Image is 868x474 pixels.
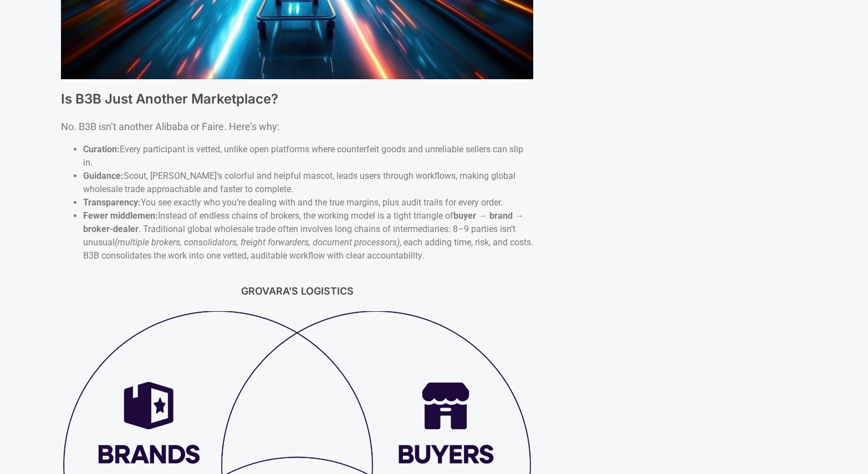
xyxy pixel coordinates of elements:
span: Every participant is vetted, unlike open platforms where counterfeit goods and unreliable sellers... [83,144,523,168]
span: No. B3B isn’t another Alibaba or Faire. Here’s why: [61,121,279,132]
span: (multiple brokers, consolidators, freight forwarders, document processors) [115,237,400,248]
h3: GROVARA’S LOGISTICS [61,282,533,300]
b: Fewer middlemen: [83,210,158,221]
b: Guidance: [83,171,124,181]
b: buyer → brand → broker-dealer [83,210,524,234]
span: Scout, [PERSON_NAME]’s colorful and helpful mascot, leads users through workflows, making global ... [83,171,515,194]
b: Transparency: [83,197,141,208]
span: , each adding time, risk, and costs. B3B consolidates the work into one vetted, auditable workflo... [83,237,533,261]
span: . Traditional global wholesale trade often involves long chains of intermediaries: 8–9 parties is... [83,224,515,248]
span: You see exactly who you’re dealing with and the true margins, plus audit trails for every order. [141,197,503,208]
h2: Is B3B Just Another Marketplace? [61,90,533,108]
span: Instead of endless chains of brokers, the working model is a tight triangle of [158,210,453,221]
b: Curation: [83,144,120,154]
